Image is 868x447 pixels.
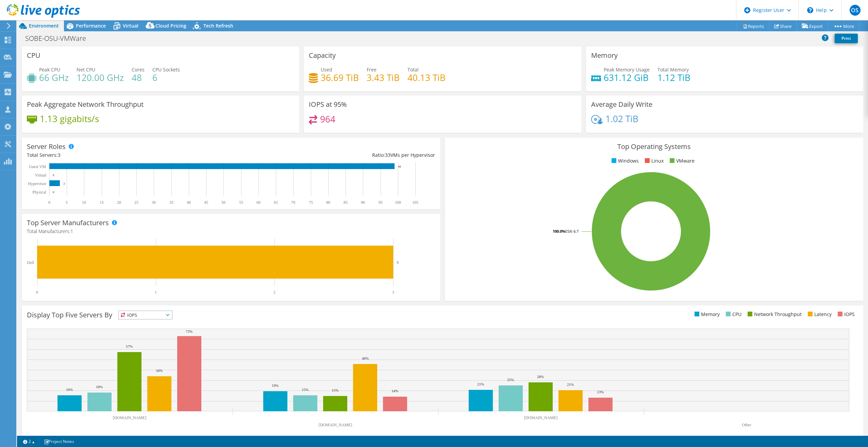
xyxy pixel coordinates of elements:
[392,290,394,295] text: 3
[123,22,138,29] span: Virtual
[70,228,73,234] span: 1
[605,115,638,122] h4: 1.02 TiB
[321,74,359,81] h4: 36.69 TiB
[35,173,47,178] text: Virtual
[40,115,99,122] h4: 1.13 gigabits/s
[807,7,813,13] svg: \n
[320,115,335,123] h4: 964
[272,383,279,387] text: 19%
[53,191,54,194] text: 0
[274,200,278,205] text: 65
[291,200,295,205] text: 70
[309,101,347,108] h3: IOPS at 95%
[204,200,208,205] text: 45
[27,52,40,59] h3: CPU
[657,66,689,73] span: Total Memory
[524,415,558,420] text: [DOMAIN_NAME]
[273,290,276,295] text: 2
[29,164,46,169] text: Guest VM
[367,66,377,73] span: Free
[742,423,751,427] text: Other
[836,311,855,318] li: IOPS
[29,22,59,29] span: Environment
[76,22,106,29] span: Performance
[668,157,695,165] li: VMware
[119,311,172,319] span: IOPS
[39,66,60,73] span: Peak CPU
[302,387,308,392] text: 15%
[77,74,124,81] h4: 120.00 GHz
[221,200,226,205] text: 50
[63,182,65,185] text: 3
[395,200,401,205] text: 100
[187,200,191,205] text: 40
[361,200,365,205] text: 90
[155,290,157,295] text: 1
[256,200,261,205] text: 60
[591,101,652,108] h3: Average Daily Write
[391,389,398,393] text: 14%
[126,344,133,348] text: 57%
[398,165,401,168] text: 99
[18,437,39,446] a: 2
[27,143,66,150] h3: Server Roles
[58,152,61,158] span: 3
[132,66,145,73] span: Cores
[321,66,332,73] span: Used
[828,21,859,31] a: More
[565,229,579,234] tspan: ESXi 6.7
[66,200,68,205] text: 5
[156,368,163,372] text: 34%
[113,415,147,420] text: [DOMAIN_NAME]
[407,74,446,81] h4: 40.13 TiB
[27,228,435,235] h4: Total Manufacturers:
[152,74,180,81] h4: 6
[507,378,514,382] text: 25%
[134,200,138,205] text: 25
[66,387,73,392] text: 16%
[77,66,95,73] span: Net CPU
[367,74,400,81] h4: 3.43 TiB
[850,5,861,16] span: OS
[39,437,79,446] a: Project Notes
[186,329,193,333] text: 73%
[100,200,104,205] text: 15
[96,385,103,389] text: 18%
[797,21,828,31] a: Export
[319,423,352,427] text: [DOMAIN_NAME]
[32,190,46,195] text: Physical
[835,34,858,43] a: Print
[53,173,54,177] text: 0
[27,260,34,265] text: Dell
[591,52,618,59] h3: Memory
[36,290,38,295] text: 0
[155,22,186,29] span: Cloud Pricing
[806,311,832,318] li: Latency
[597,390,604,394] text: 13%
[309,52,336,59] h3: Capacity
[537,375,544,379] text: 28%
[737,21,769,31] a: Reports
[397,260,399,264] text: 3
[657,74,690,81] h4: 1.12 TiB
[769,21,797,31] a: Share
[39,74,69,81] h4: 66 GHz
[231,151,435,159] div: Ratio: VMs per Hypervisor
[82,200,86,205] text: 10
[132,74,145,81] h4: 48
[407,66,419,73] span: Total
[239,200,243,205] text: 55
[604,66,650,73] span: Peak Memory Usage
[152,200,156,205] text: 30
[450,143,858,150] h3: Top Operating Systems
[28,181,46,186] text: Hypervisor
[309,200,313,205] text: 75
[169,200,173,205] text: 35
[203,22,233,29] span: Tech Refresh
[746,311,802,318] li: Network Throughput
[152,66,180,73] span: CPU Sockets
[379,200,383,205] text: 95
[643,157,664,165] li: Linux
[344,200,348,205] text: 85
[385,152,390,158] span: 33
